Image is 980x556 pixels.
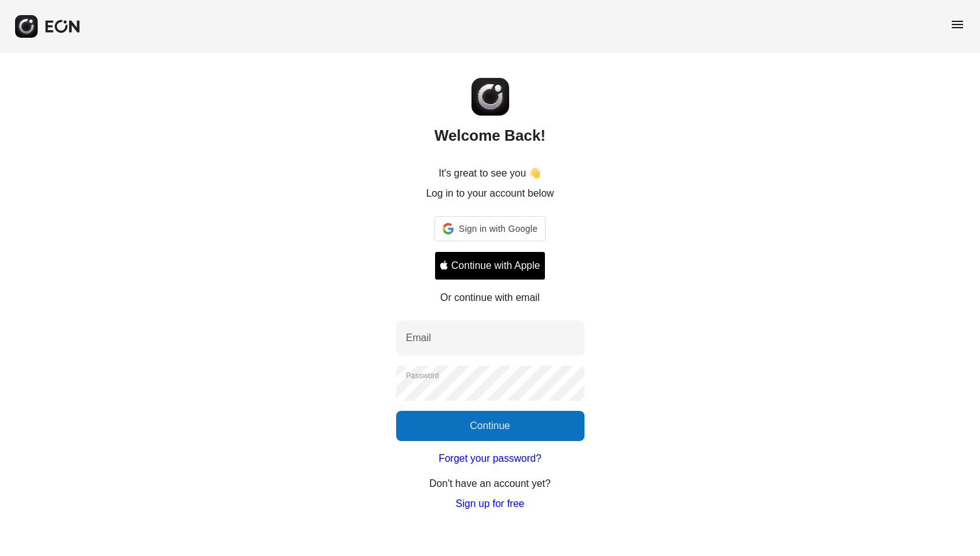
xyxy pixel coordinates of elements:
p: Don't have an account yet? [429,476,551,491]
span: Sign in with Google [459,221,537,236]
a: Forget your password? [439,451,542,466]
label: Password [406,371,439,381]
a: Sign up for free [456,496,524,511]
label: Email [406,330,431,346]
div: Sign in with Google [434,216,546,241]
button: Continue [396,411,584,441]
p: Log in to your account below [426,186,554,201]
p: It's great to see you 👋 [439,166,542,181]
h2: Welcome Back! [434,126,546,146]
span: menu [950,17,965,32]
p: Or continue with email [440,290,539,305]
button: Signin with apple ID [434,251,546,280]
